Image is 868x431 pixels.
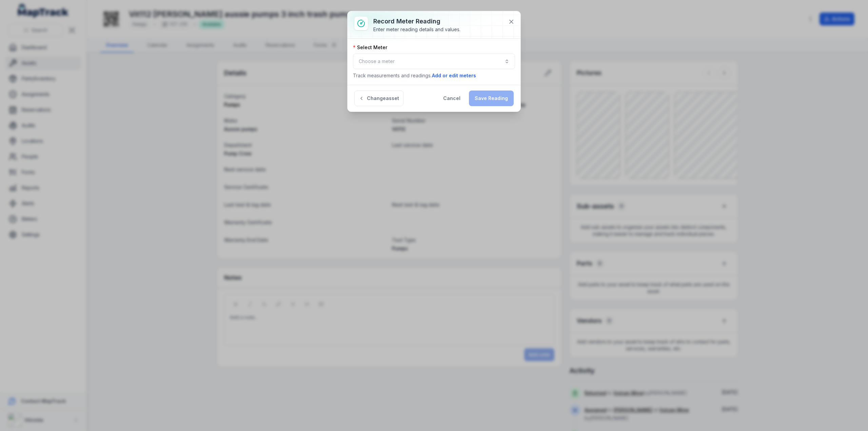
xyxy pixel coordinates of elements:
button: Add or edit meters [432,72,476,79]
button: Choose a meter [353,54,515,69]
h3: Record meter reading [373,17,460,26]
button: Changeasset [354,91,403,106]
div: Enter meter reading details and values. [373,26,460,33]
p: Track measurements and readings. [353,72,515,79]
button: Cancel [437,91,466,106]
label: Select Meter [353,44,387,51]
